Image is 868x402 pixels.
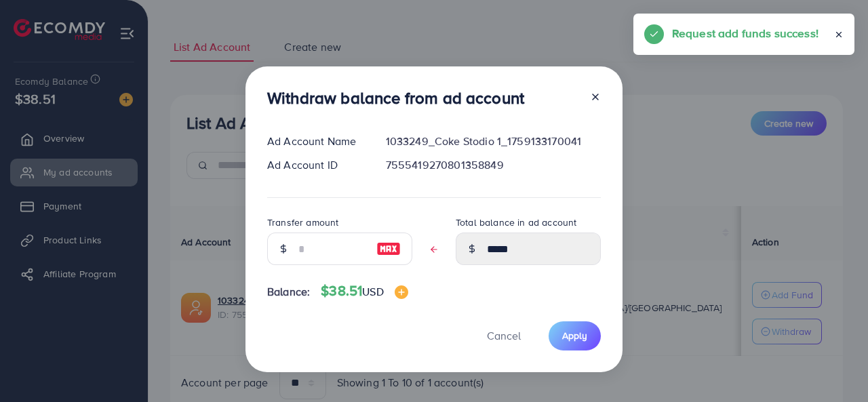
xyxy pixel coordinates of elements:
span: Balance: [267,284,310,300]
iframe: Chat [810,341,858,392]
h4: $38.51 [321,283,408,300]
label: Transfer amount [267,216,338,229]
button: Cancel [470,321,538,350]
div: Ad Account ID [256,157,375,173]
div: 1033249_Coke Stodio 1_1759133170041 [375,134,612,149]
span: Cancel [487,328,521,343]
button: Apply [549,321,601,350]
img: image [395,285,408,299]
h5: Request add funds success! [672,24,818,42]
img: image [376,241,401,257]
label: Total balance in ad account [456,216,576,229]
h3: Withdraw balance from ad account [267,88,524,108]
span: Apply [562,329,587,342]
span: USD [362,284,383,299]
div: 7555419270801358849 [375,157,612,173]
div: Ad Account Name [256,134,375,149]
